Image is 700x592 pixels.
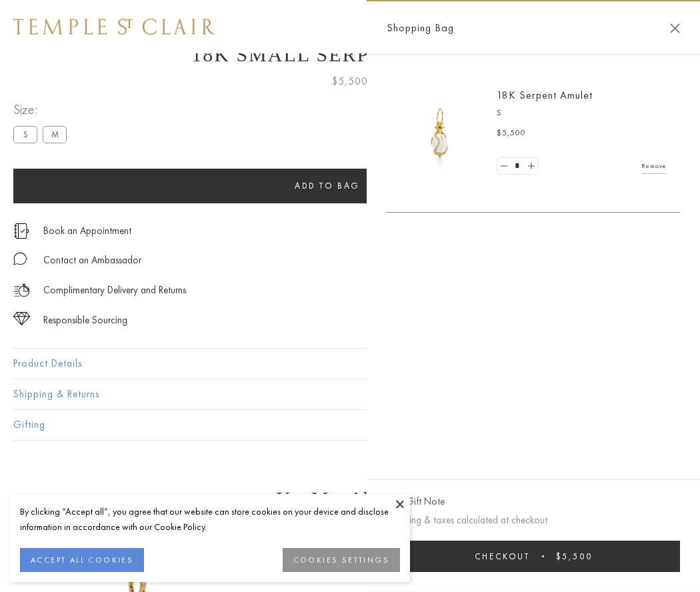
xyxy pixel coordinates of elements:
img: MessageIcon-01_2.svg [13,252,27,265]
img: icon_appointment.svg [13,223,29,239]
h3: You May Also Like [33,488,667,509]
img: icon_sourcing.svg [13,312,30,325]
p: S [497,107,667,120]
button: ACCEPT ALL COOKIES [20,548,144,572]
span: Size: [13,99,72,121]
button: Close Shopping Bag [670,23,680,33]
div: Contact an Ambassador [43,252,141,269]
button: COOKIES SETTINGS [283,548,400,572]
span: Add to bag [295,180,360,191]
img: icon_delivery.svg [13,282,30,299]
h1: 18K Small Serpent Amulet [13,43,687,66]
span: Checkout [475,551,530,562]
a: Book an Appointment [43,223,131,238]
button: Checkout $5,500 [387,541,680,572]
button: Add to bag [13,169,641,203]
label: S [13,126,37,143]
a: Remove [641,159,667,173]
div: Responsible Sourcing [43,312,127,329]
span: $5,500 [332,73,368,90]
a: Set quantity to 0 [497,158,511,175]
a: 18K Serpent Amulet [497,88,593,102]
button: Add Gift Note [387,493,445,510]
span: $5,500 [556,551,593,562]
span: $5,500 [497,127,526,140]
img: Temple St. Clair [13,19,215,35]
button: Gifting [13,410,687,440]
span: Shopping Bag [387,19,454,37]
label: M [43,126,67,143]
button: Shipping & Returns [13,379,687,409]
button: Product Details [13,349,687,379]
p: Complimentary Delivery and Returns [43,282,186,299]
div: By clicking “Accept all”, you agree that our website can store cookies on your device and disclos... [20,504,400,535]
a: Set quantity to 2 [524,158,537,175]
img: P51836-E11SERPPV [400,93,480,173]
p: Shipping & taxes calculated at checkout [387,512,680,529]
